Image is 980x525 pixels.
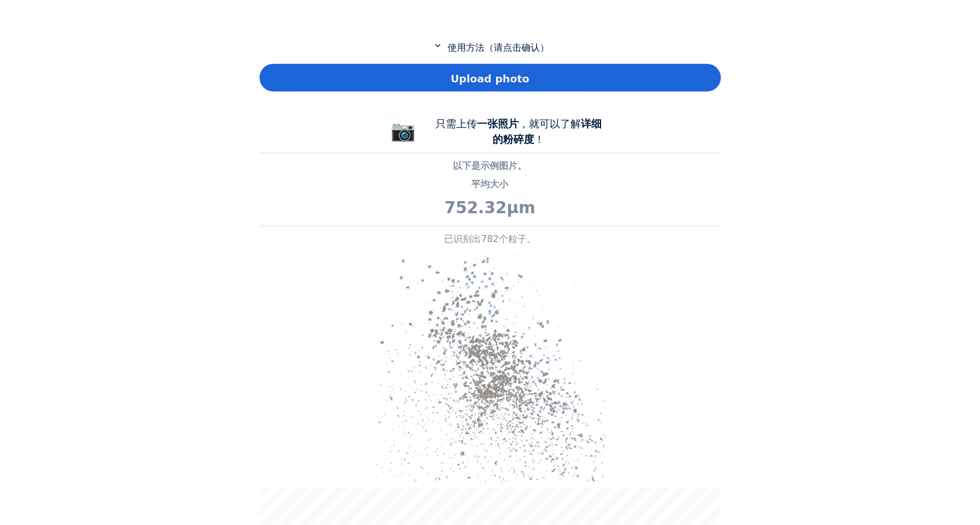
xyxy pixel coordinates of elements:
[433,116,606,147] div: 只需上传 ，就可以了解 ！
[260,159,721,173] p: 以下是示例图片。
[260,232,721,246] p: 已识别出782个粒子。
[391,119,416,142] span: 📷
[478,118,519,130] b: 一张照片
[450,71,529,86] span: Upload photo
[260,196,721,220] p: 752.32μm
[493,118,602,145] b: 详细的粉碎度
[260,177,721,191] p: 平均大小
[431,40,445,51] mat-icon: expand_more
[260,40,721,55] p: 使用方法（请点击确认）
[375,252,606,482] img: alt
